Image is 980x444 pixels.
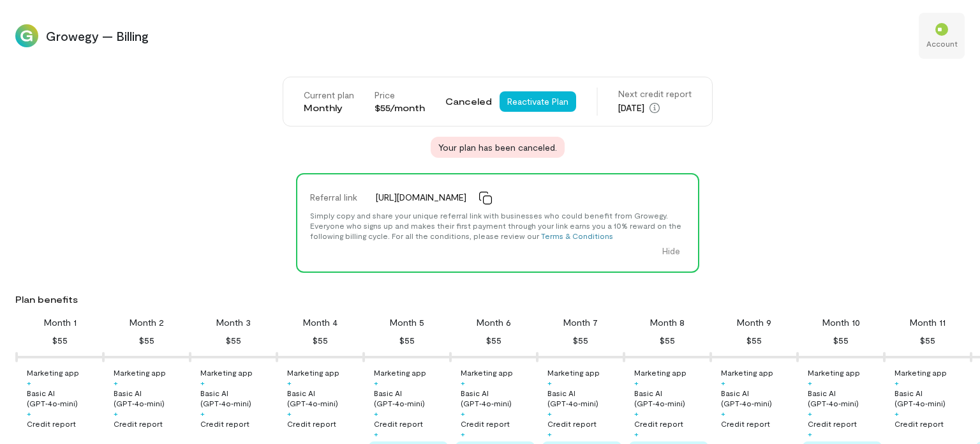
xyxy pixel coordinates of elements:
[547,378,552,388] div: +
[374,418,423,429] div: Credit report
[721,388,795,408] div: Basic AI (GPT‑4o‑mini)
[486,333,501,348] div: $55
[374,408,378,418] div: +
[808,418,857,429] div: Credit report
[895,418,944,429] div: Credit report
[27,378,31,388] div: +
[52,333,68,348] div: $55
[634,367,687,378] div: Marketing app
[27,367,79,378] div: Marketing app
[461,378,465,388] div: +
[634,429,639,439] div: +
[500,91,576,112] button: Reactivate Plan
[895,378,899,388] div: +
[139,333,154,348] div: $55
[895,388,969,408] div: Basic AI (GPT‑4o‑mini)
[808,388,882,408] div: Basic AI (GPT‑4o‑mini)
[547,418,597,429] div: Credit report
[895,367,947,378] div: Marketing app
[547,429,552,439] div: +
[634,378,639,388] div: +
[573,333,588,348] div: $55
[27,388,101,408] div: Basic AI (GPT‑4o‑mini)
[200,388,274,408] div: Basic AI (GPT‑4o‑mini)
[721,418,770,429] div: Credit report
[390,316,424,329] div: Month 5
[374,388,448,408] div: Basic AI (GPT‑4o‑mini)
[399,333,415,348] div: $55
[461,367,513,378] div: Marketing app
[302,185,368,210] div: Referral link
[304,89,354,102] div: Current plan
[200,367,253,378] div: Marketing app
[547,388,621,408] div: Basic AI (GPT‑4o‑mini)
[737,316,771,329] div: Month 9
[303,316,338,329] div: Month 4
[618,88,692,100] div: Next credit report
[27,418,76,429] div: Credit report
[216,316,251,329] div: Month 3
[895,408,899,418] div: +
[313,333,328,348] div: $55
[721,378,725,388] div: +
[374,367,426,378] div: Marketing app
[461,408,465,418] div: +
[374,378,378,388] div: +
[27,408,31,418] div: +
[44,316,77,329] div: Month 1
[46,27,911,45] span: Growegy — Billing
[634,418,683,429] div: Credit report
[721,408,725,418] div: +
[200,408,205,418] div: +
[374,429,378,439] div: +
[618,100,692,116] div: [DATE]
[438,141,557,154] span: Your plan has been canceled.
[926,38,958,49] div: Account
[655,241,688,261] button: Hide
[833,333,849,348] div: $55
[376,191,466,204] span: [URL][DOMAIN_NAME]
[634,388,708,408] div: Basic AI (GPT‑4o‑mini)
[375,102,425,114] div: $55/month
[114,367,166,378] div: Marketing app
[920,333,935,348] div: $55
[310,211,681,240] span: Simply copy and share your unique referral link with businesses who could benefit from Growegy. E...
[287,378,292,388] div: +
[114,378,118,388] div: +
[910,316,946,329] div: Month 11
[461,429,465,439] div: +
[304,102,354,114] div: Monthly
[130,316,164,329] div: Month 2
[808,378,812,388] div: +
[200,418,249,429] div: Credit report
[200,378,205,388] div: +
[746,333,762,348] div: $55
[461,418,510,429] div: Credit report
[547,367,600,378] div: Marketing app
[461,388,535,408] div: Basic AI (GPT‑4o‑mini)
[114,418,163,429] div: Credit report
[547,408,552,418] div: +
[226,333,241,348] div: $55
[15,293,975,306] div: Plan benefits
[822,316,860,329] div: Month 10
[375,89,425,102] div: Price
[445,95,492,108] span: Canceled
[477,316,511,329] div: Month 6
[808,429,812,439] div: +
[808,408,812,418] div: +
[541,231,613,240] a: Terms & Conditions
[114,408,118,418] div: +
[808,367,860,378] div: Marketing app
[287,367,339,378] div: Marketing app
[660,333,675,348] div: $55
[287,418,336,429] div: Credit report
[634,408,639,418] div: +
[721,367,773,378] div: Marketing app
[114,388,188,408] div: Basic AI (GPT‑4o‑mini)
[563,316,598,329] div: Month 7
[650,316,685,329] div: Month 8
[287,388,361,408] div: Basic AI (GPT‑4o‑mini)
[287,408,292,418] div: +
